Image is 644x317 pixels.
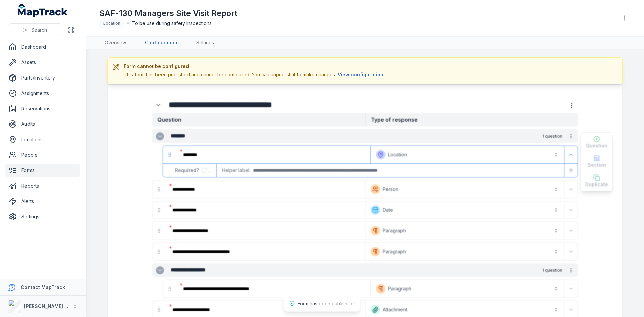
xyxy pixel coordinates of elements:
[5,87,80,100] a: Assignments
[5,210,80,223] a: Settings
[5,117,80,131] a: Audits
[5,102,80,115] a: Reservations
[99,37,131,49] a: Overview
[5,133,80,146] a: Locations
[21,284,65,290] strong: Contact MapTrack
[5,179,80,193] a: Reports
[298,301,355,306] span: Form has been published!
[132,20,212,27] span: To be use during safety inspections
[124,63,385,70] h3: Form cannot be configured
[336,71,385,78] button: View configuration
[5,148,80,162] a: People
[31,27,47,33] span: Search
[8,23,62,36] button: Search
[18,4,68,17] a: MapTrack
[5,40,80,54] a: Dashboard
[191,37,219,49] a: Settings
[5,195,80,208] a: Alerts
[5,71,80,85] a: Parts/Inventory
[99,8,237,19] h1: SAF-130 Managers Site Visit Report
[24,303,79,309] strong: [PERSON_NAME] Group
[5,164,80,177] a: Forms
[99,19,124,28] div: Location
[5,56,80,69] a: Assets
[140,37,183,49] a: Configuration
[124,71,385,78] div: This form has been published and cannot be configured. You can unpublish it to make changes.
